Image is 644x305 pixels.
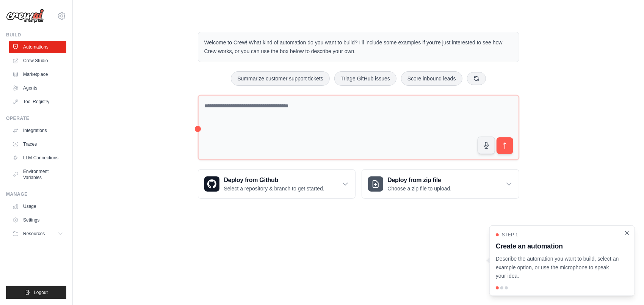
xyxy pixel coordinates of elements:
h3: Deploy from zip file [388,176,452,185]
span: Step 1 [502,232,518,238]
div: Operate [6,115,66,121]
button: Logout [6,286,66,299]
button: Summarize customer support tickets [231,71,329,86]
button: Resources [9,228,66,240]
p: Welcome to Crew! What kind of automation do you want to build? I'll include some examples if you'... [204,38,513,56]
h3: Create an automation [496,241,619,252]
a: Crew Studio [9,55,66,67]
a: LLM Connections [9,152,66,164]
h3: Deploy from Github [224,176,324,185]
iframe: Chat Widget [606,269,644,305]
div: Build [6,32,66,38]
a: Usage [9,200,66,212]
a: Traces [9,138,66,150]
a: Settings [9,214,66,226]
button: Score inbound leads [401,71,462,86]
img: Logo [6,9,44,23]
p: Select a repository & branch to get started. [224,185,324,192]
a: Integrations [9,124,66,137]
a: Automations [9,41,66,53]
span: Logout [34,289,48,296]
a: Agents [9,82,66,94]
p: Choose a zip file to upload. [388,185,452,192]
span: Resources [23,231,45,237]
a: Environment Variables [9,165,66,184]
div: Manage [6,191,66,197]
button: Close walkthrough [624,230,630,236]
button: Triage GitHub issues [334,71,396,86]
a: Marketplace [9,68,66,80]
p: Describe the automation you want to build, select an example option, or use the microphone to spe... [496,255,619,280]
a: Tool Registry [9,96,66,108]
